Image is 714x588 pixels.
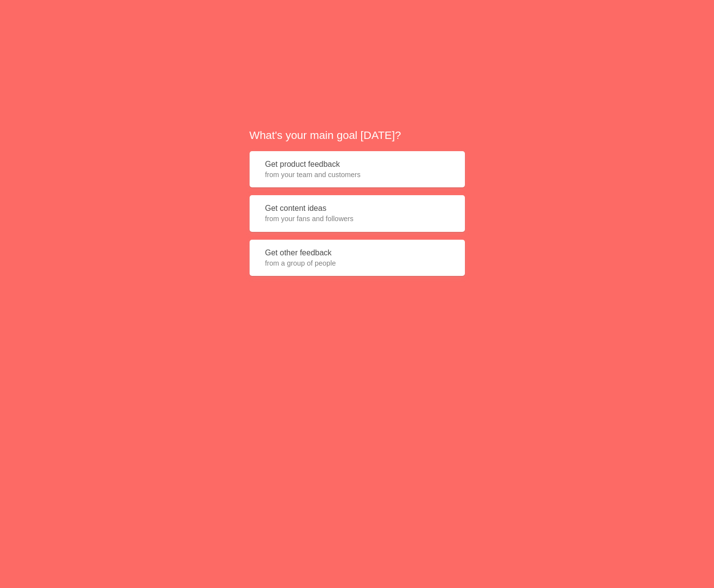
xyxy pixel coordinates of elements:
button: Get product feedbackfrom your team and customers [250,151,465,188]
button: Get content ideasfrom your fans and followers [250,195,465,232]
span: from your team and customers [265,170,449,180]
h2: What's your main goal [DATE]? [250,128,465,143]
span: from a group of people [265,258,449,268]
span: from your fans and followers [265,214,449,224]
button: Get other feedbackfrom a group of people [250,240,465,276]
